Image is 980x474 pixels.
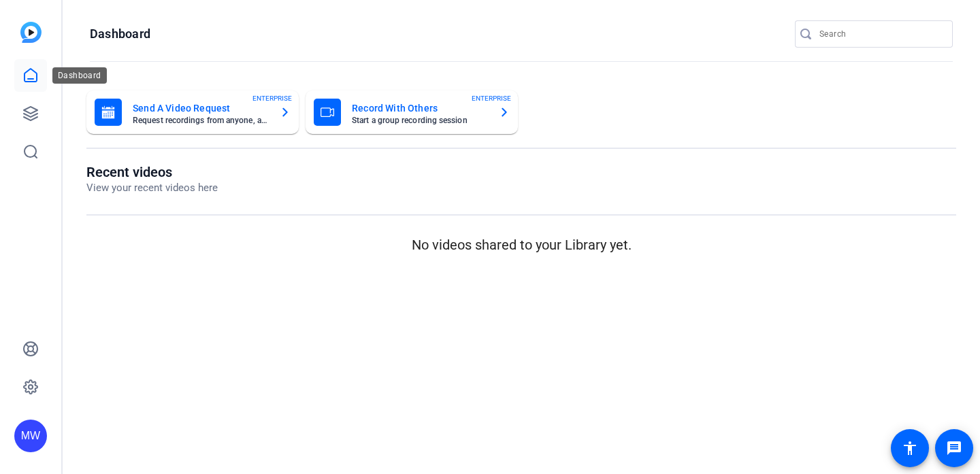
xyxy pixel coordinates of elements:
[946,440,962,456] mat-icon: message
[86,235,956,255] p: No videos shared to your Library yet.
[306,90,518,134] button: Record With OthersStart a group recording sessionENTERPRISE
[90,26,150,42] h1: Dashboard
[472,93,511,103] span: ENTERPRISE
[20,22,42,43] img: blue-gradient.svg
[252,93,292,103] span: ENTERPRISE
[819,26,942,42] input: Search
[14,420,47,452] div: MW
[352,100,488,116] mat-card-title: Record With Others
[52,67,107,84] div: Dashboard
[86,164,218,180] h1: Recent videos
[352,116,488,124] mat-card-subtitle: Start a group recording session
[86,90,299,134] button: Send A Video RequestRequest recordings from anyone, anywhereENTERPRISE
[133,100,269,116] mat-card-title: Send A Video Request
[902,440,918,456] mat-icon: accessibility
[133,116,269,124] mat-card-subtitle: Request recordings from anyone, anywhere
[86,180,218,196] p: View your recent videos here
